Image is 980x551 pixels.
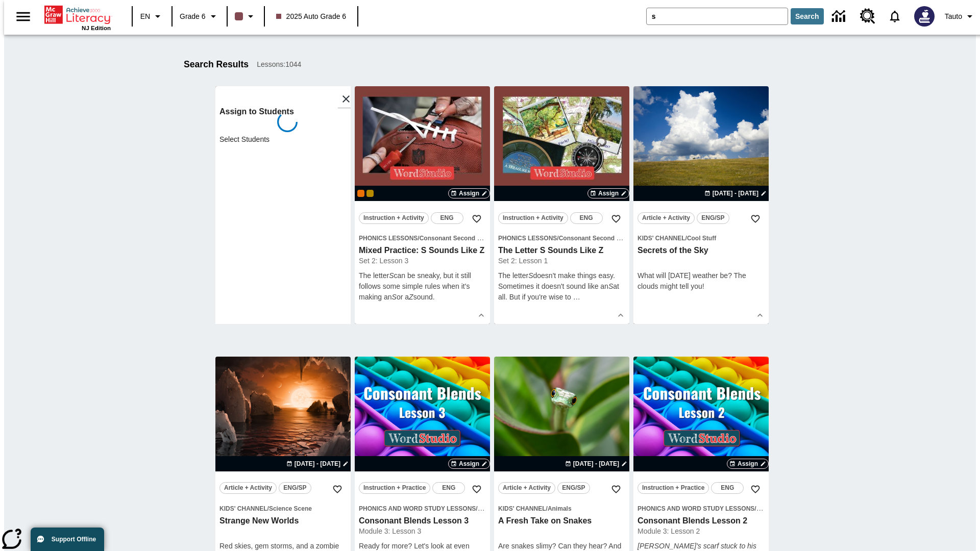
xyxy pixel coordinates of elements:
span: Instruction + Activity [503,213,563,223]
span: [DATE] - [DATE] [295,459,340,468]
p: Select Students [219,134,355,144]
button: Assign Choose Dates [448,188,490,198]
h3: Consonant Blends Lesson 2 [638,516,765,527]
input: search field [647,8,788,24]
img: Avatar [914,6,935,27]
h3: Secrets of the Sky [638,245,765,256]
button: Instruction + Practice [359,482,430,494]
button: Article + Activity [219,482,277,494]
h3: The Letter S Sounds Like Z [498,245,625,256]
div: lesson details [355,86,490,324]
button: Language: EN, Select a language [136,7,168,26]
h3: A Fresh Take on Snakes [498,516,625,527]
button: Select a new avatar [908,3,941,30]
span: / [557,235,558,242]
button: Add to Favorites [746,480,765,498]
span: Topic: Phonics Lessons/Consonant Second Sounds [359,233,486,243]
span: [DATE] - [DATE] [573,459,619,468]
button: Aug 26 - Aug 26 Choose Dates [563,459,629,468]
span: ENG [721,483,734,493]
span: ENG [440,213,454,223]
span: 2025 Auto Grade 6 [276,11,347,22]
em: S [608,282,613,290]
button: Article + Activity [498,482,555,494]
span: Instruction + Practice [363,483,426,493]
button: Close [337,90,355,108]
button: Add to Favorites [746,210,765,228]
span: Assign [738,459,758,468]
em: S [528,271,533,280]
span: / [754,504,763,512]
button: ENG/SP [279,482,311,494]
span: Support Offline [52,536,96,543]
em: S [389,271,394,280]
button: Search [791,8,824,24]
h1: Search Results [184,59,249,70]
h3: Strange New Worlds [219,516,347,527]
span: / [685,235,687,242]
span: Animals [548,505,572,512]
span: NJ Edition [82,25,111,31]
h6: Assign to Students [219,105,355,119]
em: S [392,293,397,301]
button: Support Offline [31,528,104,551]
button: Add to Favorites [468,480,486,498]
span: Topic: Kids' Channel/Science Scene [219,503,347,514]
span: ENG/SP [701,213,724,223]
span: Kids' Channel [219,505,267,512]
span: Topic: Kids' Channel/Cool Stuff [638,233,765,243]
span: / [267,505,269,512]
span: Consonant Second Sounds [420,235,500,242]
h3: Mixed Practice: S Sounds Like Z [359,245,486,256]
a: Notifications [881,3,908,30]
span: ENG/SP [562,483,585,493]
span: Consonant Blends [478,505,532,512]
span: Assign [459,189,479,198]
span: Assign [459,459,479,468]
span: Cool Stuff [687,235,716,242]
a: Resource Center, Will open in new tab [854,3,881,30]
span: ENG [442,483,455,493]
button: Grade: Grade 6, Select a grade [176,7,224,26]
button: ENG/SP [557,482,590,494]
a: Data Center [826,3,854,31]
span: Phonics Lessons [359,235,418,242]
h3: Consonant Blends Lesson 3 [359,516,486,527]
span: Tauto [945,11,962,22]
button: ENG [432,482,465,494]
span: Kids' Channel [498,505,546,512]
span: / [418,235,419,242]
button: Instruction + Practice [638,482,709,494]
button: ENG [711,482,744,494]
div: lesson details [215,86,351,324]
a: Home [44,5,111,25]
div: lesson details [494,86,629,324]
span: Assign [598,189,619,198]
span: Phonics and Word Study Lessons [359,505,476,512]
span: ENG/SP [283,483,306,493]
div: lesson details [633,86,769,324]
span: Article + Activity [642,213,690,223]
span: 25auto Dual International -1 [357,190,364,197]
span: Grade 6 [180,11,206,22]
button: Show Details [752,308,768,323]
em: Z [409,293,413,301]
p: What will [DATE] weather be? The clouds might tell you! [638,270,765,292]
span: / [546,505,548,512]
span: Instruction + Practice [642,483,704,493]
span: Topic: Kids' Channel/Animals [498,503,625,514]
span: … [573,293,580,301]
span: Topic: Phonics and Word Study Lessons/Consonant Blends [359,503,486,514]
button: Open side menu [8,2,38,32]
span: Science Scene [269,505,312,512]
span: Lessons : 1044 [257,59,301,70]
button: Instruction + Activity [498,212,568,224]
div: 25auto Dual International [366,190,374,197]
span: Instruction + Activity [363,213,424,223]
span: Consonant Blends [756,505,811,512]
span: Topic: Phonics and Word Study Lessons/Consonant Blends [638,503,765,514]
span: Kids' Channel [638,235,685,242]
button: Add to Favorites [328,480,347,498]
span: Phonics and Word Study Lessons [638,505,754,512]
